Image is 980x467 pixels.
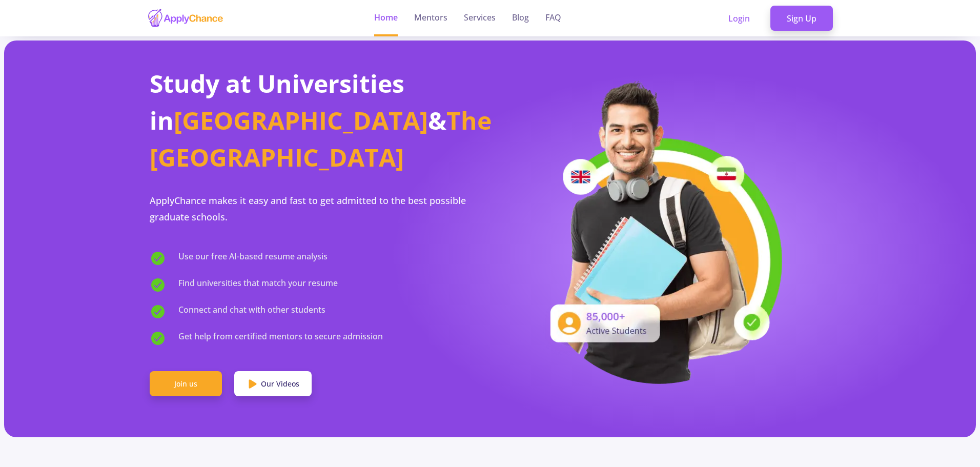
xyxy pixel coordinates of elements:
[174,104,428,137] span: [GEOGRAPHIC_DATA]
[234,371,312,397] a: Our Videos
[150,194,466,223] span: ApplyChance makes it easy and fast to get admitted to the best possible graduate schools.
[178,303,325,320] span: Connect and chat with other students
[428,104,446,137] span: &
[150,67,404,137] span: Study at Universities in
[535,78,786,384] img: applicant
[178,330,383,347] span: Get help from certified mentors to secure admission
[178,250,328,267] span: Use our free AI-based resume analysis
[770,6,833,31] a: Sign Up
[178,277,338,293] span: Find universities that match your resume
[147,8,224,28] img: applychance logo
[712,6,766,31] a: Login
[150,371,222,397] a: Join us
[261,378,299,389] span: Our Videos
